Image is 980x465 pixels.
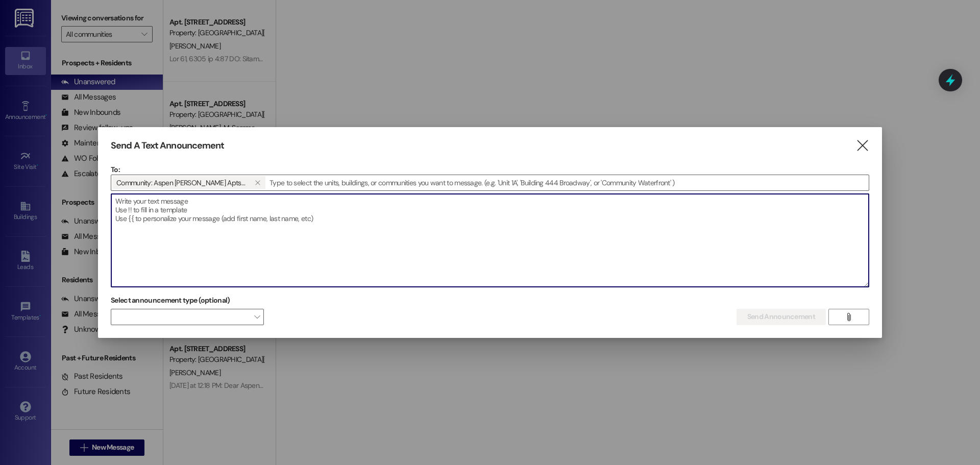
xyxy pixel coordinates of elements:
span: Send Announcement [747,311,815,322]
p: To: [111,164,869,175]
button: Community: Aspen Meadows Apts (4007) [250,176,265,189]
label: Select announcement type (optional) [111,292,230,308]
span: Community: Aspen Meadows Apts (4007) [116,176,246,189]
h3: Send A Text Announcement [111,140,224,152]
i:  [845,313,852,321]
input: Type to select the units, buildings, or communities you want to message. (e.g. 'Unit 1A', 'Buildi... [266,175,869,190]
i:  [855,140,869,151]
button: Send Announcement [737,309,826,325]
i:  [255,179,260,187]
